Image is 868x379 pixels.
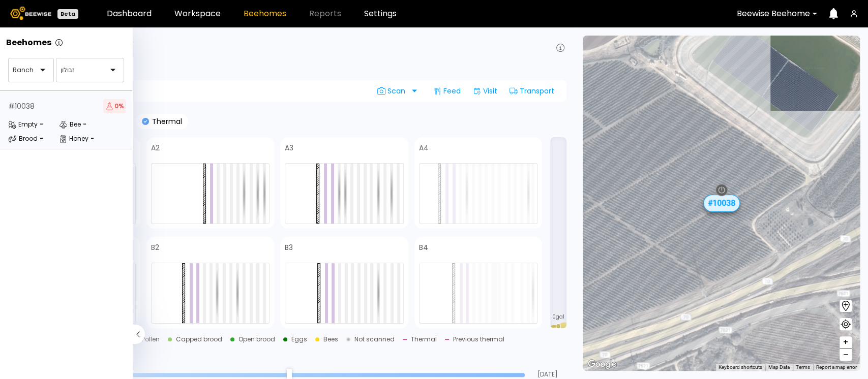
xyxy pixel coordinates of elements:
[529,371,566,377] span: [DATE]
[840,349,852,361] button: –
[151,144,160,151] h4: A2
[323,336,338,342] div: Bees
[151,244,159,251] h4: B2
[552,314,564,320] span: 0 gal
[411,336,437,342] div: Thermal
[469,83,501,99] div: Visit
[8,103,35,110] div: # 10038
[585,358,619,371] a: Open this area in Google Maps (opens a new window)
[238,336,275,342] div: Open brood
[505,83,558,99] div: Transport
[149,118,182,125] p: Thermal
[8,134,38,144] div: Brood
[585,358,619,371] img: Google
[103,99,126,113] span: 0 %
[285,244,293,251] h4: B3
[174,10,221,18] a: Workspace
[91,136,94,142] div: -
[453,336,504,342] div: Previous thermal
[309,10,341,18] span: Reports
[107,10,152,18] a: Dashboard
[419,144,429,151] h4: A4
[291,336,307,342] div: Eggs
[176,336,222,342] div: Capped brood
[244,10,286,18] a: Beehomes
[354,336,395,342] div: Not scanned
[10,7,51,20] img: Beewise logo
[57,9,78,19] div: Beta
[719,364,762,371] button: Keyboard shortcuts
[8,119,38,130] div: Empty
[40,121,43,128] div: -
[429,83,465,99] div: Feed
[364,10,397,18] a: Settings
[843,349,849,361] span: –
[768,364,790,371] button: Map Data
[840,336,852,349] button: +
[6,39,51,47] p: Beehomes
[377,87,409,95] span: Scan
[796,364,810,370] a: Terms (opens in new tab)
[285,144,293,151] h4: A3
[59,134,88,144] div: Honey
[843,336,849,349] span: +
[142,336,160,342] div: Pollen
[703,195,739,212] div: # 10038
[83,121,86,128] div: -
[419,244,428,251] h4: B4
[40,136,43,142] div: -
[59,119,81,130] div: Bee
[816,364,857,370] a: Report a map error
